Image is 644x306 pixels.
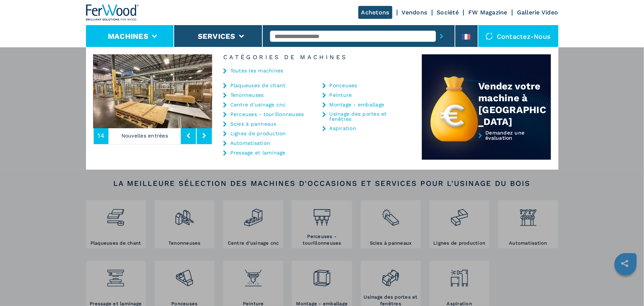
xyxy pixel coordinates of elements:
[212,54,331,128] img: image
[230,131,286,136] a: Lignes de production
[98,132,105,139] span: 14
[230,68,283,73] a: Toutes les machines
[330,111,403,122] a: Usinage des portes et fenêtres
[230,121,276,126] a: Scies à panneaux
[230,140,271,146] a: Automatisation
[517,9,558,16] a: Gallerie Video
[230,150,286,155] a: Pressage et laminage
[230,112,304,117] a: Perceuses - tourillonneuses
[402,9,427,16] a: Vendons
[93,54,212,128] img: image
[468,9,507,16] a: FW Magazine
[422,130,551,160] a: Demandez une évaluation
[479,80,551,127] div: Vendez votre machine à [GEOGRAPHIC_DATA]
[230,83,286,88] a: Plaqueuses de chant
[86,4,139,21] img: Ferwood
[230,92,264,98] a: Tenonneuses
[330,126,357,131] a: Aspiration
[330,92,352,98] a: Peinture
[486,33,493,40] img: Contactez-nous
[330,83,357,88] a: Ponceuses
[330,102,385,107] a: Montage - emballage
[108,32,148,41] button: Machines
[198,32,235,41] button: Services
[109,127,181,144] p: Nouvelles entrées
[436,28,447,45] button: submit-button
[358,6,392,19] a: Achetons
[437,9,459,16] a: Société
[230,102,286,107] a: Centre d'usinage cnc
[212,54,422,60] h6: Catégories de machines
[478,25,558,47] div: Contactez-nous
